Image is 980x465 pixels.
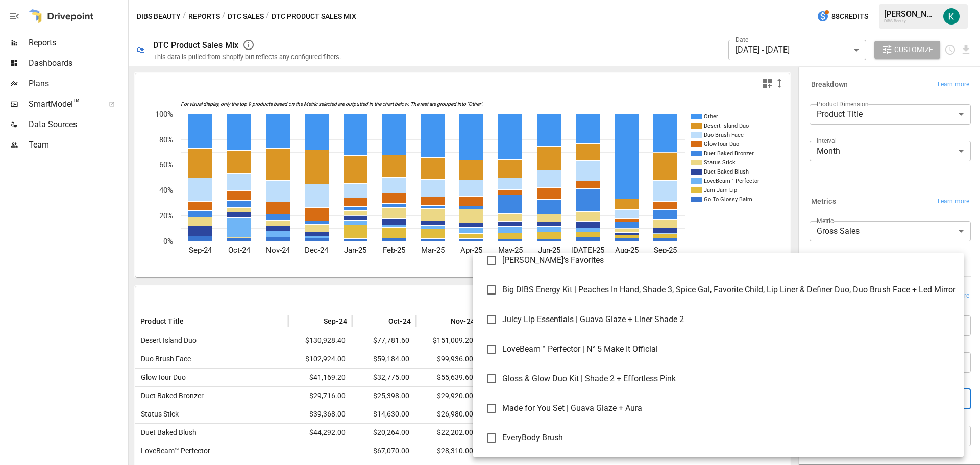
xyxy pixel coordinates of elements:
span: Big DIBS Energy Kit | Peaches In Hand, Shade 3, Spice Gal, Favorite Child, Lip Liner & Definer Du... [502,284,955,296]
span: EveryBody Brush [502,432,955,444]
span: Juicy Lip Essentials | Guava Glaze + Liner Shade 2 [502,313,955,326]
span: [PERSON_NAME]’s Favorites [502,254,955,266]
span: Gloss & Glow Duo Kit | Shade 2 + Effortless Pink [502,373,955,385]
span: Made for You Set | Guava Glaze + Aura [502,402,955,414]
span: LoveBeam™ Perfector | N° 5 Make It Official [502,343,955,355]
